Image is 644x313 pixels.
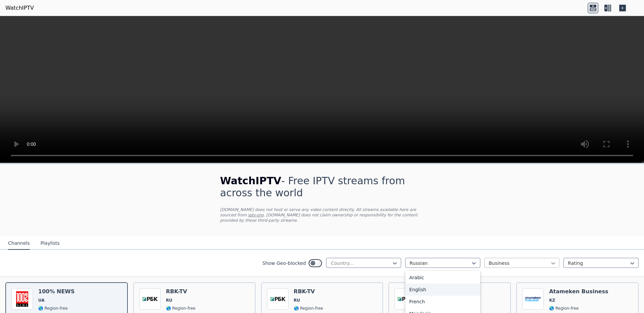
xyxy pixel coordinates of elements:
[549,306,579,311] span: 🌎 Region-free
[8,237,30,250] button: Channels
[549,298,555,303] span: KZ
[549,288,608,295] h6: Atameken Business
[405,272,480,284] div: Arabic
[38,298,45,303] span: UA
[166,306,196,311] span: 🌎 Region-free
[220,207,424,223] p: [DOMAIN_NAME] does not host or serve any video content directly. All streams available here are s...
[294,298,300,303] span: RU
[166,298,172,303] span: RU
[11,288,33,310] img: 100% NEWS
[267,288,288,310] img: RBK-TV
[522,288,544,310] img: Atameken Business
[38,288,75,295] h6: 100% NEWS
[405,284,480,296] div: English
[405,296,480,308] div: French
[248,213,264,217] a: iptv-org
[41,237,60,250] button: Playlists
[166,288,196,295] h6: RBK-TV
[220,175,281,187] span: WatchIPTV
[262,260,306,267] label: Show Geo-blocked
[220,175,424,199] h1: - Free IPTV streams from across the world
[394,288,416,310] img: RBK-TV
[294,306,323,311] span: 🌎 Region-free
[139,288,161,310] img: RBK-TV
[5,4,34,12] a: WatchIPTV
[294,288,323,295] h6: RBK-TV
[38,306,68,311] span: 🌎 Region-free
